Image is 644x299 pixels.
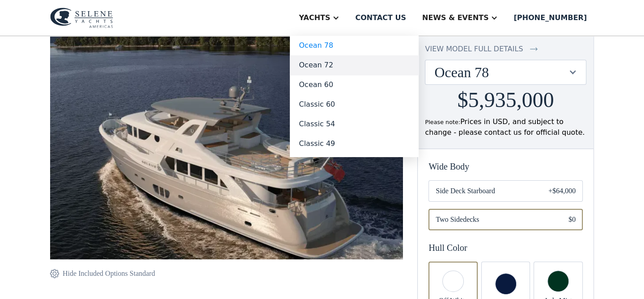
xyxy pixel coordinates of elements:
[50,268,155,279] a: Hide Included Options Standard
[425,116,586,138] div: Prices in USD, and subject to change - please contact us for official quote.
[355,12,406,23] div: Contact us
[290,36,419,157] nav: Yachts
[290,114,419,134] a: Classic 54
[530,44,538,54] img: icon
[425,119,460,125] span: Please note:
[290,55,419,75] a: Ocean 72
[425,60,586,84] div: Ocean 78
[425,44,586,54] a: view model full details
[290,36,419,55] a: Ocean 78
[50,268,59,279] img: icon
[63,268,155,279] div: Hide Included Options Standard
[434,64,568,81] div: Ocean 78
[428,160,583,173] div: Wide Body
[568,214,576,225] div: $0
[425,44,523,54] div: view model full details
[458,88,554,112] h2: $5,935,000
[299,12,330,23] div: Yachts
[436,214,554,225] span: Two Sidedecks
[514,12,587,23] div: [PHONE_NUMBER]
[436,186,534,196] span: Side Deck Starboard
[290,95,419,114] a: Classic 60
[50,8,113,28] img: logo
[422,12,489,23] div: News & EVENTS
[548,186,576,196] div: +$64,000
[290,134,419,154] a: Classic 49
[290,75,419,95] a: Ocean 60
[428,241,583,254] div: Hull Color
